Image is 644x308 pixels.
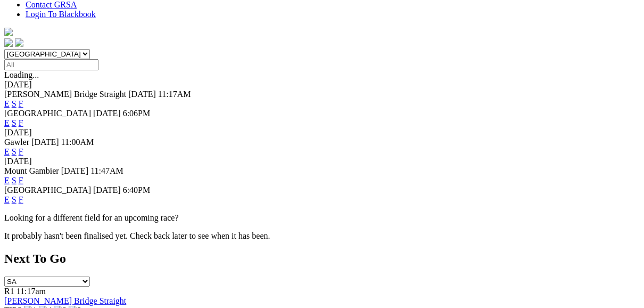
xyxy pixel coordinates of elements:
span: 6:06PM [123,109,151,118]
p: Looking for a different field for an upcoming race? [4,213,640,223]
a: S [12,176,16,185]
span: [DATE] [31,137,59,147]
span: 11:00AM [61,137,94,147]
a: F [19,118,23,127]
span: Gawler [4,137,29,147]
span: [PERSON_NAME] Bridge Straight [4,90,126,99]
span: Loading... [4,70,39,79]
a: E [4,118,10,127]
span: [DATE] [61,166,89,175]
span: [DATE] [128,90,156,99]
a: Login To Blackbook [26,10,96,19]
a: S [12,99,16,108]
img: twitter.svg [15,38,23,47]
span: 11:17AM [158,90,191,99]
partial: It probably hasn't been finalised yet. Check back later to see when it has been. [4,231,270,240]
h2: Next To Go [4,252,640,266]
span: R1 [4,287,14,296]
input: Select date [4,59,98,70]
span: 11:47AM [90,166,123,175]
a: S [12,195,16,204]
div: [DATE] [4,80,640,90]
a: E [4,176,10,185]
a: F [19,99,23,108]
a: [PERSON_NAME] Bridge Straight [4,296,126,305]
a: S [12,147,16,156]
span: [GEOGRAPHIC_DATA] [4,185,91,194]
span: [DATE] [93,185,121,194]
a: S [12,118,16,127]
span: [GEOGRAPHIC_DATA] [4,109,91,118]
a: F [19,147,23,156]
img: logo-grsa-white.png [4,28,13,36]
a: F [19,195,23,204]
div: [DATE] [4,128,640,137]
a: E [4,147,10,156]
span: Mount Gambier [4,166,59,175]
a: E [4,195,10,204]
a: F [19,176,23,185]
span: [DATE] [93,109,121,118]
div: [DATE] [4,157,640,166]
span: 6:40PM [123,185,151,194]
span: 11:17am [16,287,46,296]
a: E [4,99,10,108]
img: facebook.svg [4,38,13,47]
